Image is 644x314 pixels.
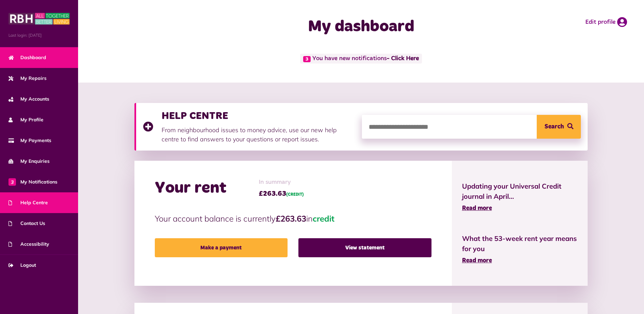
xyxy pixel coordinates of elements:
span: £263.63 [259,189,304,199]
span: In summary [259,178,304,187]
span: (CREDIT) [286,193,304,197]
span: My Enquiries [8,158,50,165]
span: What the 53-week rent year means for you [462,233,578,254]
p: From neighbourhood issues to money advice, use our new help centre to find answers to your questi... [162,125,355,144]
span: Dashboard [8,54,46,61]
span: My Repairs [8,75,47,82]
span: Search [545,115,564,139]
img: MyRBH [8,12,70,25]
span: Logout [8,262,36,269]
a: View statement [298,238,431,257]
strong: £263.63 [276,213,306,224]
span: Updating your Universal Credit journal in April... [462,181,578,202]
span: Read more [462,258,492,264]
span: Last login: [DATE] [8,32,70,38]
h1: My dashboard [226,17,496,37]
button: Search [537,115,581,139]
p: Your account balance is currently in [155,212,431,225]
span: Help Centre [8,199,48,206]
a: Make a payment [155,238,288,257]
span: My Payments [8,137,51,144]
span: My Accounts [8,95,49,103]
span: Accessibility [8,241,49,248]
a: Edit profile [585,17,627,27]
h2: Your rent [155,178,226,198]
span: credit [313,213,334,224]
span: My Profile [8,116,43,123]
span: 3 [303,56,311,62]
a: - Click Here [387,56,419,62]
a: Updating your Universal Credit journal in April... Read more [462,181,578,213]
span: Read more [462,205,492,211]
span: Contact Us [8,220,45,227]
span: 3 [8,178,16,186]
a: What the 53-week rent year means for you Read more [462,233,578,265]
span: My Notifications [8,178,57,186]
h3: HELP CENTRE [162,110,355,122]
span: You have new notifications [300,54,422,64]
